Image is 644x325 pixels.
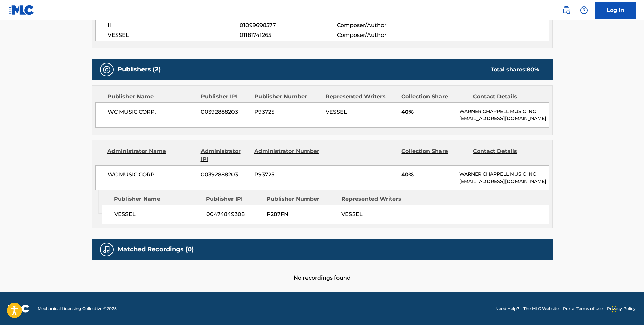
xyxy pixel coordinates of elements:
span: 01099698577 [240,21,336,29]
div: Publisher Number [254,93,320,101]
h5: Matched Recordings (0) [118,245,194,253]
span: Mechanical Licensing Collective © 2025 [38,306,117,312]
div: Represented Writers [326,93,396,101]
span: 80 % [527,66,539,73]
span: WC MUSIC CORP. [108,108,196,116]
h5: Publishers (2) [118,66,161,73]
span: 01181741265 [240,31,336,39]
div: Publisher IPI [206,195,261,203]
span: 00392888203 [201,171,249,179]
div: No recordings found [92,260,553,282]
a: Public Search [559,3,573,17]
span: 40% [401,108,454,116]
div: Drag [612,299,616,320]
div: Publisher Name [107,93,196,101]
span: 40% [401,171,454,179]
iframe: Chat Widget [610,292,644,325]
span: II [108,21,240,29]
div: Contact Details [473,93,539,101]
div: Administrator Name [107,147,196,164]
a: Need Help? [495,306,519,312]
p: [EMAIL_ADDRESS][DOMAIN_NAME] [459,178,548,185]
div: Publisher Number [267,195,336,203]
div: Collection Share [401,147,467,164]
span: WC MUSIC CORP. [108,171,196,179]
span: VESSEL [326,109,347,115]
div: Contact Details [473,147,539,164]
div: Represented Writers [341,195,411,203]
div: Collection Share [401,93,467,101]
div: Administrator Number [254,147,320,164]
span: P287FN [267,210,336,218]
span: 00392888203 [201,108,249,116]
span: 00474849308 [206,210,261,218]
span: VESSEL [114,210,201,218]
span: Composer/Author [337,31,425,39]
img: help [580,6,588,14]
span: VESSEL [108,31,240,39]
div: Publisher IPI [201,93,249,101]
div: Publisher Name [114,195,201,203]
p: WARNER CHAPPELL MUSIC INC [459,171,548,178]
a: Portal Terms of Use [563,306,603,312]
div: Administrator IPI [201,147,249,164]
span: VESSEL [341,211,363,217]
img: search [562,6,570,14]
img: Matched Recordings [103,245,111,254]
div: Help [577,3,591,17]
p: [EMAIL_ADDRESS][DOMAIN_NAME] [459,115,548,122]
p: WARNER CHAPPELL MUSIC INC [459,108,548,115]
img: Publishers [103,66,111,74]
span: P93725 [254,108,320,116]
span: P93725 [254,171,320,179]
a: Privacy Policy [607,306,636,312]
div: Total shares: [491,66,539,74]
img: MLC Logo [8,5,34,15]
a: The MLC Website [523,306,559,312]
span: Composer/Author [337,21,425,29]
img: logo [8,305,29,313]
a: Log In [595,2,636,19]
